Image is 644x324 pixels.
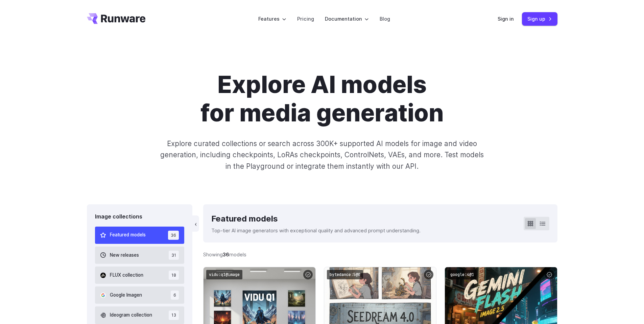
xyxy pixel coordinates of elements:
[498,15,514,23] a: Sign in
[95,306,185,324] button: Ideogram collection 13
[95,286,185,304] button: Google Imagen 6
[297,15,314,23] a: Pricing
[211,212,421,225] div: Featured models
[380,15,390,23] a: Blog
[95,267,185,284] button: FLUX collection 18
[110,231,146,239] span: Featured models
[448,270,477,280] code: google:4@1
[110,252,139,259] span: New releases
[223,252,229,257] strong: 36
[110,311,152,319] span: Ideogram collection
[95,247,185,264] button: New releases 31
[258,15,286,23] label: Features
[95,212,185,221] div: Image collections
[192,215,199,232] button: ‹
[87,13,146,24] a: Go to /
[522,12,557,25] a: Sign up
[206,270,242,280] code: vidu:q1@image
[134,70,510,127] h1: Explore AI models for media generation
[157,138,486,172] p: Explore curated collections or search across 300K+ supported AI models for image and video genera...
[169,271,179,280] span: 18
[168,231,179,240] span: 36
[169,251,179,260] span: 31
[203,251,246,258] div: Showing models
[171,291,179,300] span: 6
[110,272,143,279] span: FLUX collection
[169,310,179,320] span: 13
[95,227,185,244] button: Featured models 36
[211,227,421,234] p: Top-tier AI image generators with exceptional quality and advanced prompt understanding.
[325,15,369,23] label: Documentation
[327,270,363,280] code: bytedance:5@0
[110,292,142,299] span: Google Imagen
